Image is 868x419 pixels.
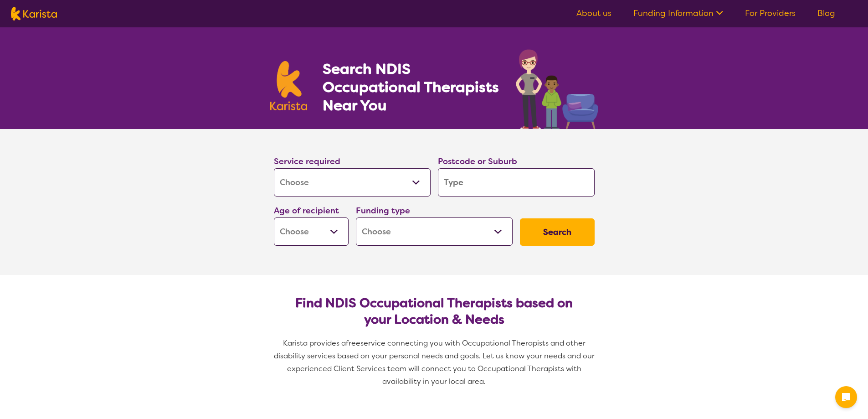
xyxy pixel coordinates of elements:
[356,205,410,216] label: Funding type
[281,295,587,328] h2: Find NDIS Occupational Therapists based on your Location & Needs
[283,338,346,348] span: Karista provides a
[576,8,611,19] a: About us
[346,338,360,348] span: free
[516,49,598,129] img: occupational-therapy
[11,7,57,21] img: Karista logo
[270,61,308,110] img: Karista logo
[745,8,796,19] a: For Providers
[438,156,517,167] label: Postcode or Suburb
[323,60,500,114] h1: Search NDIS Occupational Therapists Near You
[438,168,595,197] input: Type
[274,205,339,216] label: Age of recipient
[274,338,596,386] span: service connecting you with Occupational Therapists and other disability services based on your p...
[520,218,595,246] button: Search
[274,156,340,167] label: Service required
[633,8,723,19] a: Funding Information
[817,8,835,19] a: Blog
